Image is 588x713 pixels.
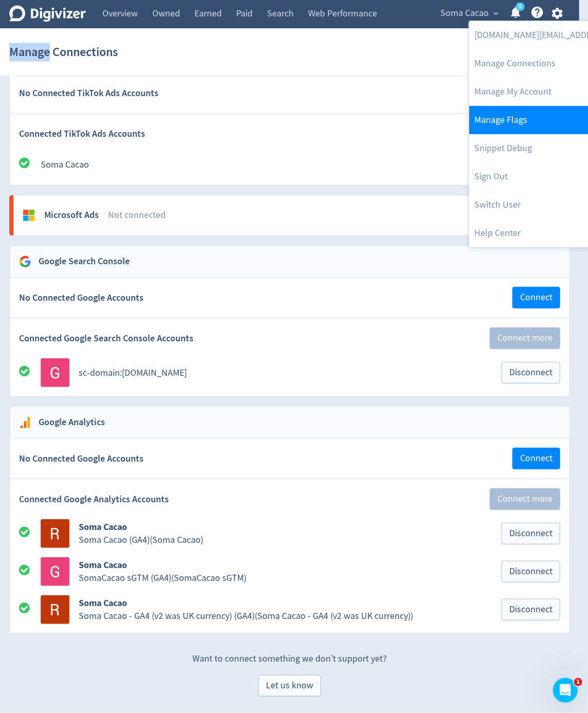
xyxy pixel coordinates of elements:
span: 1 [574,678,582,686]
iframe: Intercom live chat [553,678,578,703]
